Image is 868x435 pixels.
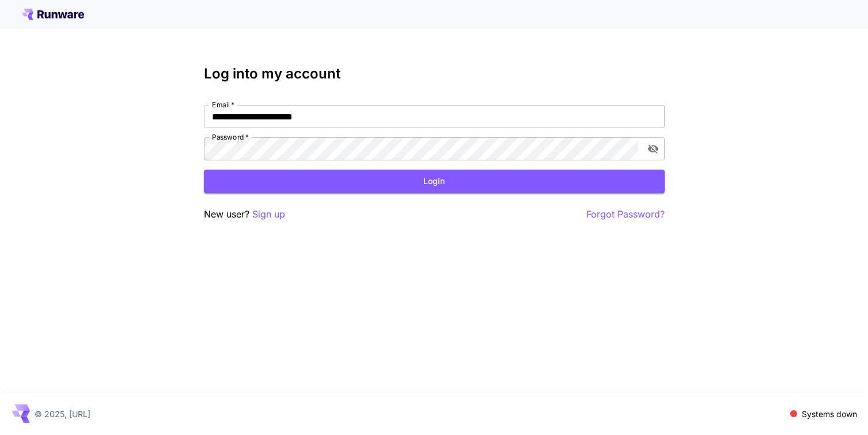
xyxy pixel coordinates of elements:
button: Forgot Password? [586,207,665,222]
h3: Log into my account [204,66,665,82]
label: Email [212,100,234,110]
p: New user? [204,207,285,222]
p: Systems down [802,408,857,420]
button: Sign up [252,207,285,222]
button: Login [204,170,665,193]
label: Password [212,132,249,142]
button: toggle password visibility [643,138,664,159]
p: © 2025, [URL] [35,408,90,420]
